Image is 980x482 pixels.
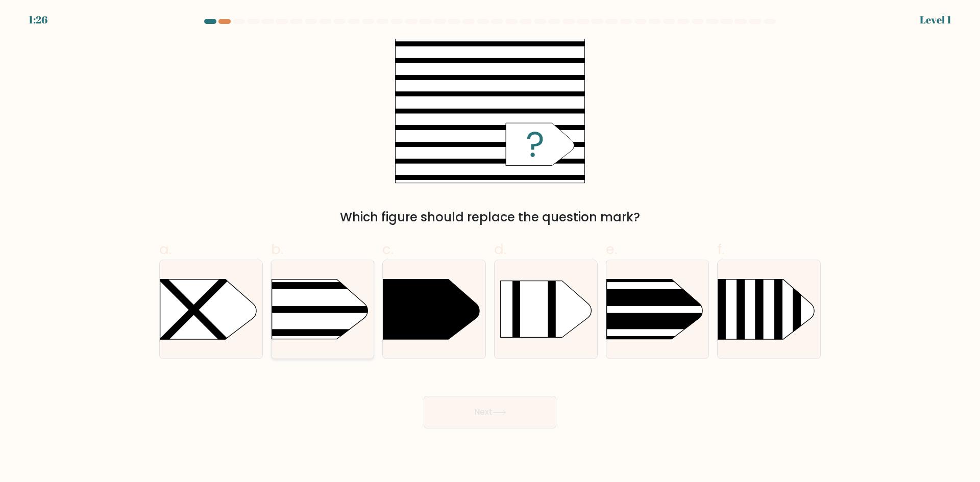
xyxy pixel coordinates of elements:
[494,239,506,259] span: d.
[424,396,556,428] button: Next
[165,208,815,226] div: Which figure should replace the question mark?
[382,239,394,259] span: c.
[717,239,724,259] span: f.
[920,12,951,28] div: Level 1
[606,239,617,259] span: e.
[159,239,171,259] span: a.
[271,239,283,259] span: b.
[29,12,47,28] div: 1:26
